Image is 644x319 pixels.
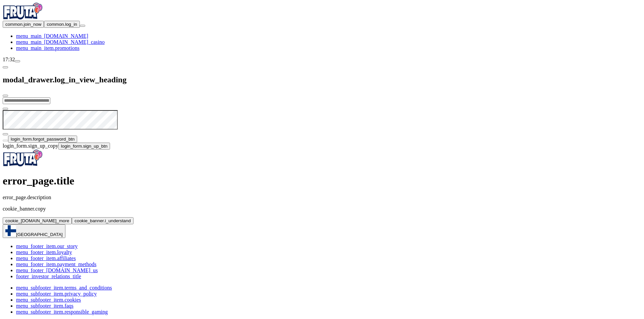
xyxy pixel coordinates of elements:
button: live-chat [15,60,20,62]
a: menu_footer_item.payment_methods [16,261,97,267]
h2: modal_drawer.log_in_view_heading [3,75,641,84]
a: menu_footer_item.loyalty [16,249,72,255]
a: menu_subfooter_item.responsible_gaming [16,309,108,315]
button: login_form.forgot_password_btn [8,136,77,143]
button: common.join_now [3,21,44,28]
a: Fruta [3,162,43,167]
a: Fruta [3,15,43,20]
nav: Secondary [3,243,641,315]
a: menu_main_[DOMAIN_NAME] [16,33,88,39]
a: menu_footer_item.our_story [16,243,78,249]
a: menu_main_item.promotions [16,45,79,51]
img: Finland flag [5,225,16,236]
span: common.log_in [47,22,77,27]
a: footer_investor_relations_title [16,273,81,279]
p: error_page.description [3,194,641,201]
span: 17:32 [3,57,15,62]
button: chevron-left icon [3,66,8,68]
button: eye icon [3,133,8,135]
a: menu_footer_[DOMAIN_NAME]_us [16,267,98,273]
button: cookie_[DOMAIN_NAME]_more [3,217,72,224]
span: cookie_banner.i_understand [74,218,130,223]
button: menu [80,25,85,27]
span: login_form.sign_up_btn [61,144,108,149]
h1: error_page.title [3,175,641,187]
img: Fruta [3,150,43,166]
span: [GEOGRAPHIC_DATA] [16,232,63,237]
button: cookie_banner.i_understand [72,217,133,224]
button: [GEOGRAPHIC_DATA]chevron-down icon [3,224,65,238]
a: menu_subfooter_item.cookies [16,297,81,303]
button: close [3,95,8,97]
span: common.join_now [5,22,41,27]
button: login_form.sign_up_btn [58,143,110,150]
p: cookie_banner.copy [3,206,641,212]
a: menu_subfooter_item.faqs [16,303,73,309]
a: menu_footer_item.affiliates [16,255,76,261]
nav: Primary [3,3,641,51]
div: login_form.sign_up_copy [3,143,641,150]
a: menu_main_[DOMAIN_NAME]_casino [16,39,105,45]
nav: Main menu [3,33,641,51]
span: cookie_[DOMAIN_NAME]_more [5,218,69,223]
button: common.log_in [44,21,79,28]
button: eye icon [3,108,8,110]
a: menu_subfooter_item.privacy_policy [16,291,97,297]
a: menu_subfooter_item.terms_and_conditions [16,285,112,291]
img: Fruta [3,3,43,19]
